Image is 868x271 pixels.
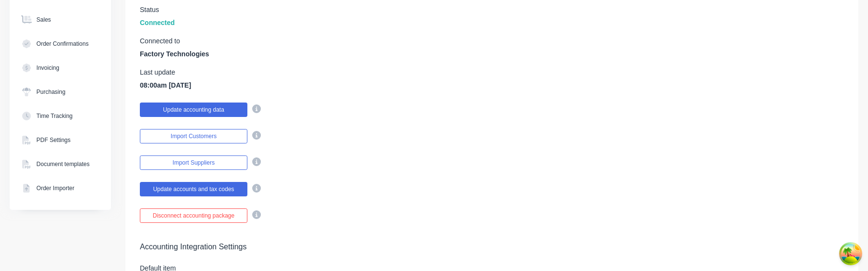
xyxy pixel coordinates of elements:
button: Update accounting data [140,103,247,117]
button: Order Confirmations [10,32,111,56]
button: Order Importer [10,176,111,200]
div: Order Confirmations [37,39,89,48]
button: Sales [10,8,111,32]
button: Disconnect accounting package [140,208,247,223]
div: PDF Settings [37,136,71,144]
div: Invoicing [37,64,59,72]
div: Document templates [37,160,90,168]
div: Last update [140,69,191,76]
button: Purchasing [10,80,111,104]
div: Order Importer [37,184,75,193]
button: PDF Settings [10,128,111,152]
span: Connected [140,18,175,28]
button: Import Suppliers [140,155,247,170]
div: Time Tracking [37,112,73,120]
div: Purchasing [37,88,66,96]
span: 08:00am [DATE] [140,80,191,90]
span: Factory Technologies [140,49,209,59]
button: Time Tracking [10,104,111,128]
button: Update accounts and tax codes [140,182,247,196]
button: Import Customers [140,129,247,143]
button: Document templates [10,152,111,176]
button: Invoicing [10,56,111,80]
div: Connected to [140,38,209,44]
div: Status [140,6,175,13]
h5: Accounting Integration Settings [140,242,844,251]
div: Sales [37,15,51,24]
button: Open Tanstack query devtools [841,244,860,263]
